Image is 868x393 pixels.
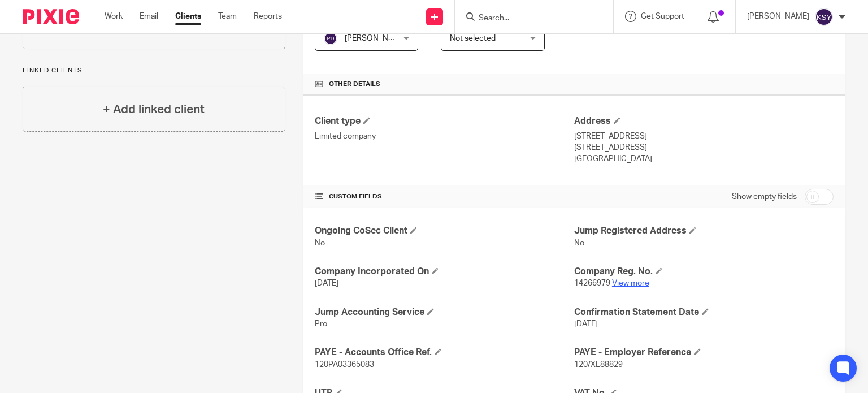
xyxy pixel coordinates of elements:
[815,8,833,26] img: svg%3E
[574,320,598,328] span: [DATE]
[574,279,610,287] span: 14266979
[450,34,496,42] span: Not selected
[103,101,205,118] h4: + Add linked client
[315,347,574,359] h4: PAYE - Accounts Office Ref.
[315,279,338,287] span: [DATE]
[574,306,834,318] h4: Confirmation Statement Date
[315,225,574,237] h4: Ongoing CoSec Client
[478,14,579,24] input: Search
[315,306,574,318] h4: Jump Accounting Service
[315,266,574,278] h4: Company Incorporated On
[574,153,834,165] p: [GEOGRAPHIC_DATA]
[574,131,834,142] p: [STREET_ADDRESS]
[574,239,584,247] span: No
[140,11,158,22] a: Email
[315,192,574,201] h4: CUSTOM FIELDS
[315,131,574,142] p: Limited company
[732,191,797,202] label: Show empty fields
[329,80,380,89] span: Other details
[315,115,574,127] h4: Client type
[574,225,834,237] h4: Jump Registered Address
[345,34,407,42] span: [PERSON_NAME]
[105,11,123,22] a: Work
[254,11,282,22] a: Reports
[747,11,809,22] p: [PERSON_NAME]
[175,11,201,22] a: Clients
[315,239,325,247] span: No
[23,9,79,24] img: Pixie
[315,320,327,328] span: Pro
[574,347,834,359] h4: PAYE - Employer Reference
[574,361,623,369] span: 120/XE88829
[218,11,237,22] a: Team
[324,32,337,45] img: svg%3E
[574,142,834,153] p: [STREET_ADDRESS]
[315,361,374,369] span: 120PA03365083
[23,66,285,75] p: Linked clients
[612,279,649,287] a: View more
[574,266,834,278] h4: Company Reg. No.
[641,12,684,20] span: Get Support
[574,115,834,127] h4: Address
